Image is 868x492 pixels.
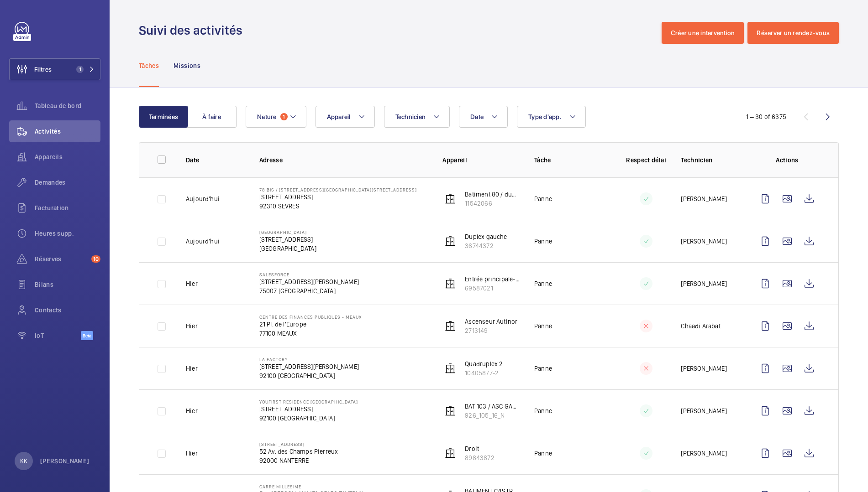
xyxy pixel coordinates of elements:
[186,321,198,331] p: Hier
[465,402,520,411] p: BAT 103 / ASC GAUCHE - [STREET_ADDRESS]
[186,364,198,373] p: Hier
[459,106,508,128] button: Date
[259,314,362,320] p: Centre des finances publiques - Meaux
[465,444,494,453] p: Droit
[139,106,188,128] button: Terminées
[187,106,237,128] button: À faire
[445,363,456,374] img: elevator.svg
[534,364,552,373] p: Panne
[139,61,159,70] p: Tâches
[186,155,245,165] p: Date
[34,65,52,74] span: Filtres
[465,274,520,284] p: Entrée principale-Duplex droite
[40,456,89,466] p: [PERSON_NAME]
[81,331,93,340] span: Beta
[681,364,726,373] p: [PERSON_NAME]
[186,449,198,458] p: Hier
[259,399,358,404] p: YouFirst Residence [GEOGRAPHIC_DATA]
[465,232,507,241] p: Duplex gauche
[681,155,740,165] p: Technicien
[259,286,359,295] p: 75007 [GEOGRAPHIC_DATA]
[259,155,428,165] p: Adresse
[316,106,375,128] button: Appareil
[259,229,316,235] p: [GEOGRAPHIC_DATA]
[465,453,494,462] p: 89843872
[259,244,316,253] p: [GEOGRAPHIC_DATA]
[259,371,359,380] p: 92100 [GEOGRAPHIC_DATA]
[534,237,552,246] p: Panne
[445,193,456,204] img: elevator.svg
[395,113,426,120] span: Technicien
[186,237,220,246] p: Aujourd'hui
[35,280,100,289] span: Bilans
[259,202,417,211] p: 92310 SEVRES
[465,368,503,378] p: 10405877-2
[259,441,338,447] p: [STREET_ADDRESS]
[259,484,363,489] p: CARRE MILLESIME
[445,236,456,247] img: elevator.svg
[35,306,100,315] span: Contacts
[681,194,726,203] p: [PERSON_NAME]
[259,414,358,423] p: 92100 [GEOGRAPHIC_DATA]
[747,22,839,44] button: Réserver un rendez-vous
[662,22,744,44] button: Créer une intervention
[186,279,198,288] p: Hier
[259,329,362,338] p: 77100 MEAUX
[35,127,100,136] span: Activités
[746,112,786,121] div: 1 – 30 of 6375
[465,326,517,335] p: 2713149
[259,277,359,286] p: [STREET_ADDRESS][PERSON_NAME]
[465,317,517,326] p: Ascenseur Autinor
[465,411,520,420] p: 926_105_16_N
[91,255,100,263] span: 10
[445,405,456,416] img: elevator.svg
[76,66,84,73] span: 1
[534,321,552,331] p: Panne
[35,101,100,110] span: Tableau de bord
[528,113,562,120] span: Type d'app.
[259,447,338,456] p: 52 Av. des Champs Pierreux
[681,279,726,288] p: [PERSON_NAME]
[35,152,100,161] span: Appareils
[35,254,88,264] span: Réserves
[259,272,359,277] p: SALESFORCE
[465,199,520,208] p: 11542066
[259,187,417,192] p: 78 bis / [STREET_ADDRESS][GEOGRAPHIC_DATA][STREET_ADDRESS]
[534,449,552,458] p: Panne
[465,284,520,293] p: 69587021
[257,113,277,120] span: Nature
[35,229,100,238] span: Heures supp.
[465,359,503,368] p: Quadruplex 2
[327,113,351,120] span: Appareil
[445,278,456,289] img: elevator.svg
[186,406,198,415] p: Hier
[259,235,316,244] p: [STREET_ADDRESS]
[470,113,484,120] span: Date
[445,321,456,331] img: elevator.svg
[681,449,726,458] p: [PERSON_NAME]
[754,155,820,165] p: Actions
[259,192,417,202] p: [STREET_ADDRESS]
[280,113,288,120] span: 1
[384,106,450,128] button: Technicien
[445,448,456,459] img: elevator.svg
[35,178,100,187] span: Demandes
[465,190,520,199] p: Batiment 80 / duplex gauche
[174,61,200,70] p: Missions
[517,106,586,128] button: Type d'app.
[259,456,338,465] p: 92000 NANTERRE
[246,106,306,128] button: Nature1
[35,331,81,340] span: IoT
[259,357,359,362] p: La Factory
[681,406,726,415] p: [PERSON_NAME]
[534,406,552,415] p: Panne
[626,155,666,165] p: Respect délai
[534,155,611,165] p: Tâche
[681,237,726,246] p: [PERSON_NAME]
[442,155,520,165] p: Appareil
[465,241,507,250] p: 36744372
[35,203,100,212] span: Facturation
[186,194,220,203] p: Aujourd'hui
[259,362,359,371] p: [STREET_ADDRESS][PERSON_NAME]
[20,456,27,466] p: KK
